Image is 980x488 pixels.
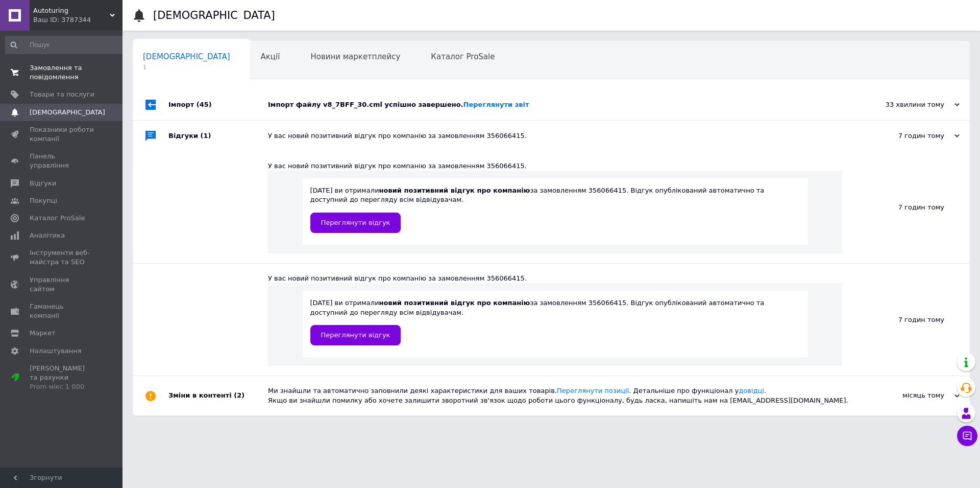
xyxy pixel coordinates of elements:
div: [DATE] ви отримали за замовленням 356066415. Відгук опублікований автоматично та доступний до пер... [310,186,800,233]
span: [DEMOGRAPHIC_DATA] [143,52,230,61]
span: [PERSON_NAME] та рахунки [30,364,94,392]
span: Переглянути відгук [321,331,390,339]
h1: [DEMOGRAPHIC_DATA] [153,9,275,21]
span: (1) [201,132,211,140]
div: У вас новий позитивний відгук про компанію за замовленням 356066415. [268,131,857,141]
a: Переглянути відгук [310,213,401,233]
span: Переглянути відгук [321,219,390,226]
span: Показники роботи компанії [30,125,94,144]
span: 1 [143,63,230,71]
b: новий позитивний відгук про компанію [379,299,530,307]
span: Відгуки [30,179,56,188]
a: довідці [739,387,764,394]
span: (2) [234,391,244,399]
span: Управління сайтом [30,275,94,294]
div: Ваш ID: 3787344 [33,15,122,25]
div: Імпорт [168,89,268,120]
span: (45) [197,101,212,108]
div: Відгуки [168,121,268,151]
div: У вас новий позитивний відгук про компанію за замовленням 356066415. [268,161,842,171]
b: новий позитивний відгук про компанію [379,187,530,194]
div: Prom мікс 1 000 [30,382,94,391]
span: [DEMOGRAPHIC_DATA] [30,108,105,117]
div: 7 годин тому [842,264,970,376]
span: Налаштування [30,346,82,356]
span: Панель управління [30,152,94,170]
div: Ми знайшли та автоматично заповнили деякі характеристики для ваших товарів. . Детальніше про функ... [268,386,857,405]
div: 7 годин тому [842,151,970,263]
span: Новини маркетплейсу [310,52,400,61]
span: Каталог ProSale [431,52,495,61]
div: місяць тому [857,391,960,400]
div: 33 хвилини тому [857,100,960,109]
a: Переглянути позиції [557,387,629,394]
a: Переглянути звіт [463,101,529,108]
div: У вас новий позитивний відгук про компанію за замовленням 356066415. [268,274,842,283]
span: Інструменти веб-майстра та SEO [30,248,94,267]
div: Імпорт файлу v8_7BFF_30.cml успішно завершено. [268,100,857,109]
button: Чат з покупцем [957,426,977,446]
span: Товари та послуги [30,90,94,99]
div: [DATE] ви отримали за замовленням 356066415. Відгук опублікований автоматично та доступний до пер... [310,298,800,345]
span: Autoturing [33,6,110,15]
a: Переглянути відгук [310,325,401,345]
div: 7 годин тому [857,131,960,141]
div: Зміни в контенті [168,376,268,415]
span: Замовлення та повідомлення [30,63,94,82]
span: Покупці [30,196,57,205]
span: Акції [261,52,280,61]
input: Пошук [5,36,126,54]
span: Гаманець компанії [30,302,94,320]
span: Маркет [30,329,56,338]
span: Каталог ProSale [30,214,85,223]
span: Аналітика [30,231,65,240]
